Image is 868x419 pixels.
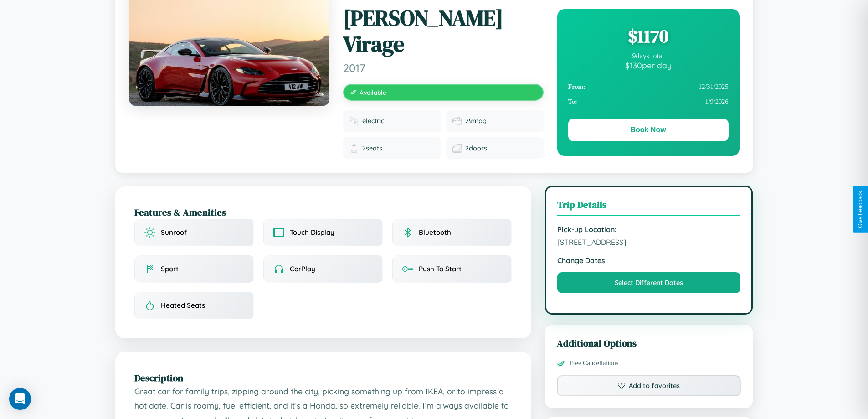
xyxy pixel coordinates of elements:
span: Touch Display [290,228,334,237]
span: Available [360,88,386,96]
span: Heated Seats [161,301,205,310]
strong: To: [568,98,577,106]
span: electric [362,117,384,125]
h2: Description [134,371,512,384]
h3: Additional Options [557,336,741,350]
div: $ 1170 [568,24,729,48]
div: $ 130 per day [568,60,729,70]
div: Give Feedback [857,191,863,228]
div: 9 days total [568,52,729,60]
span: Bluetooth [419,228,451,237]
span: 2017 [343,61,544,75]
span: 29 mpg [465,117,487,125]
span: CarPlay [290,264,315,273]
strong: From: [568,83,586,91]
div: 12 / 31 / 2025 [568,79,729,94]
h3: Trip Details [557,198,741,216]
strong: Pick-up Location: [557,225,741,234]
span: Push To Start [419,264,462,273]
span: Sunroof [161,228,187,237]
span: Sport [161,264,179,273]
button: Book Now [568,119,729,141]
img: Seats [349,144,359,153]
button: Select Different Dates [557,272,741,293]
span: 2 doors [465,144,487,152]
strong: Change Dates: [557,256,741,265]
span: 2 seats [362,144,382,152]
div: 1 / 9 / 2026 [568,94,729,109]
img: Fuel type [349,116,359,125]
img: Fuel efficiency [452,116,462,125]
div: Open Intercom Messenger [9,388,31,410]
button: Add to favorites [557,375,741,396]
h2: Features & Amenities [134,206,512,219]
span: Free Cancellations [570,359,619,367]
img: Doors [452,144,462,153]
span: [STREET_ADDRESS] [557,238,741,247]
